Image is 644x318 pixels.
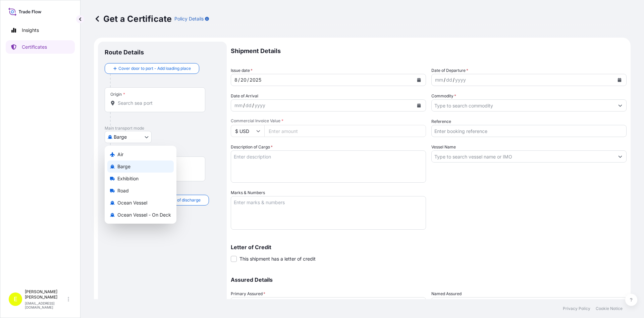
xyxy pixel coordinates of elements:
span: Barge [117,163,130,170]
p: Get a Certificate [94,13,172,24]
span: Ocean Vessel - On Deck [117,212,171,218]
span: Road [117,187,129,194]
span: Ocean Vessel [117,199,147,206]
p: Policy Details [174,15,204,22]
span: Air [117,151,123,158]
span: Exhibition [117,175,139,182]
div: Select transport [105,146,176,224]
